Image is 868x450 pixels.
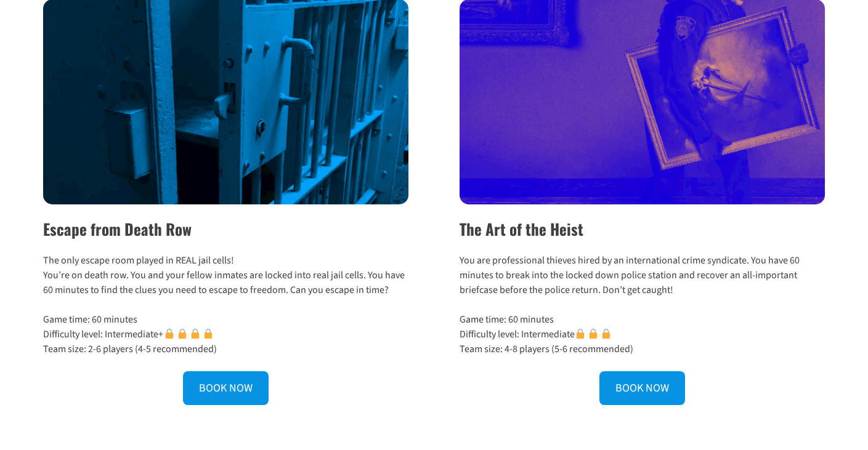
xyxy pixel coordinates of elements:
a: BOOK NOW [183,371,269,405]
img: 🔒 [190,329,200,339]
h2: The Art of the Heist [460,217,825,241]
p: Game time: 60 minutes Difficulty level: Intermediate Team size: 4-8 players (5-6 recommended) [460,312,825,356]
img: 🔒 [164,329,174,339]
img: 🔒 [575,329,585,339]
p: Game time: 60 minutes Difficulty level: Intermediate+ Team size: 2-6 players (4-5 recommended) [43,312,408,356]
img: 🔒 [177,329,187,339]
h2: Escape from Death Row [43,217,408,241]
img: 🔒 [601,329,611,339]
img: 🔒 [588,329,598,339]
img: 🔒 [203,329,213,339]
a: BOOK NOW [599,371,685,405]
p: You are professional thieves hired by an international crime syndicate. You have 60 minutes to br... [460,253,825,297]
p: The only escape room played in REAL jail cells! You’re on death row. You and your fellow inmates ... [43,253,408,297]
